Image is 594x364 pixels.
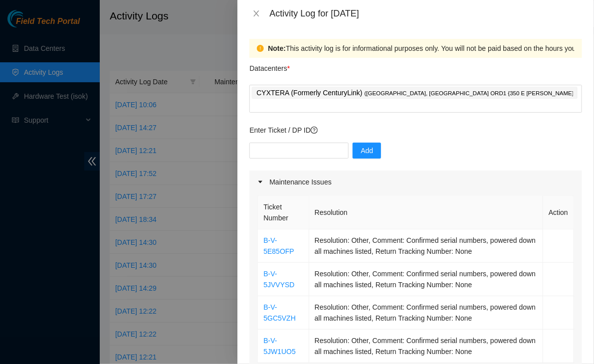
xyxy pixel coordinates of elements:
td: Resolution: Other, Comment: Confirmed serial numbers, powered down all machines listed, Return Tr... [309,296,543,330]
span: exclamation-circle [257,45,264,52]
a: B-V-5JW1UO5 [263,337,296,356]
p: Datacenters [249,58,290,74]
th: Ticket Number [258,196,309,229]
a: B-V-5GC5VZH [263,303,296,322]
button: Close [249,9,263,18]
a: B-V-5JVVYSD [263,270,294,289]
p: CYXTERA (Formerly CenturyLink) ) [256,87,573,99]
th: Action [543,196,574,229]
span: caret-right [257,179,263,185]
td: Resolution: Other, Comment: Confirmed serial numbers, powered down all machines listed, Return Tr... [309,263,543,296]
span: question-circle [311,127,318,134]
strong: Note: [268,43,286,54]
p: Enter Ticket / DP ID [249,125,582,136]
button: Add [353,143,381,159]
a: B-V-5E85OFP [263,236,294,255]
span: close [252,9,260,17]
span: ( [GEOGRAPHIC_DATA], [GEOGRAPHIC_DATA] ORD1 {350 E [PERSON_NAME]} [365,90,576,96]
div: Activity Log for [DATE] [269,8,582,19]
span: Add [361,145,373,156]
td: Resolution: Other, Comment: Confirmed serial numbers, powered down all machines listed, Return Tr... [309,330,543,363]
th: Resolution [309,196,543,229]
div: Maintenance Issues [249,171,582,193]
td: Resolution: Other, Comment: Confirmed serial numbers, powered down all machines listed, Return Tr... [309,229,543,263]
